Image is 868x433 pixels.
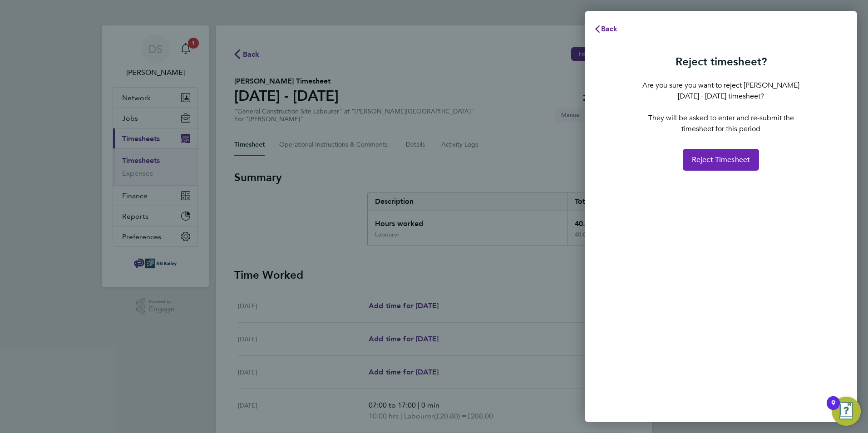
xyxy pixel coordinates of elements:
button: Reject Timesheet [683,149,759,171]
p: They will be asked to enter and re-submit the timesheet for this period [641,113,801,134]
div: 9 [831,403,835,415]
span: Reject Timesheet [692,155,750,164]
button: Open Resource Center, 9 new notifications [832,397,861,426]
span: Back [601,25,618,33]
h3: Reject timesheet? [641,54,801,69]
p: Are you sure you want to reject [PERSON_NAME] [DATE] - [DATE] timesheet? [641,80,801,102]
button: Back [585,20,627,38]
